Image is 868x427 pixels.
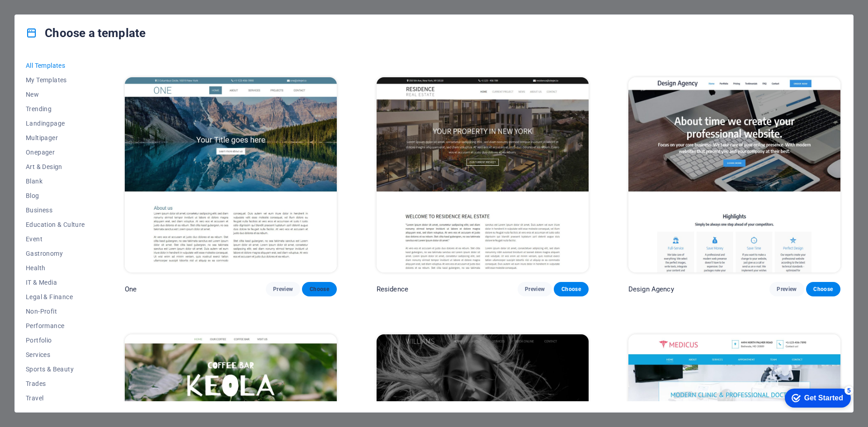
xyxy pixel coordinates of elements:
[26,178,85,185] span: Blank
[806,282,840,296] button: Choose
[26,87,85,102] button: New
[26,116,85,131] button: Landingpage
[26,308,85,315] span: Non-Profit
[26,275,85,290] button: IT & Media
[26,319,85,333] button: Performance
[26,391,85,405] button: Travel
[26,149,85,156] span: Onepager
[26,347,85,362] button: Services
[26,91,85,98] span: New
[554,282,588,296] button: Choose
[26,203,85,217] button: Business
[26,134,85,141] span: Multipager
[125,285,137,294] p: One
[26,206,85,214] span: Business
[26,250,85,257] span: Gastronomy
[26,163,85,170] span: Art & Design
[525,286,545,293] span: Preview
[67,2,76,11] div: 5
[26,192,85,199] span: Blog
[26,102,85,116] button: Trending
[125,77,337,272] img: One
[26,293,85,300] span: Legal & Finance
[26,62,85,69] span: All Templates
[27,10,66,18] div: Get Started
[769,282,804,296] button: Preview
[518,282,552,296] button: Preview
[26,58,85,73] button: All Templates
[26,174,85,188] button: Blank
[26,366,85,373] span: Sports & Beauty
[266,282,300,296] button: Preview
[26,221,85,228] span: Education & Culture
[26,73,85,87] button: My Templates
[26,362,85,376] button: Sports & Beauty
[26,376,85,391] button: Trades
[26,76,85,84] span: My Templates
[26,188,85,203] button: Blog
[26,160,85,174] button: Art & Design
[813,286,833,293] span: Choose
[309,286,329,293] span: Choose
[26,246,85,261] button: Gastronomy
[26,304,85,319] button: Non-Profit
[377,285,408,294] p: Residence
[26,333,85,347] button: Portfolio
[26,264,85,272] span: Health
[628,285,674,294] p: Design Agency
[26,351,85,358] span: Services
[777,286,797,293] span: Preview
[561,286,581,293] span: Choose
[628,77,840,272] img: Design Agency
[26,26,146,40] h4: Choose a template
[26,120,85,127] span: Landingpage
[26,380,85,387] span: Trades
[26,279,85,286] span: IT & Media
[26,131,85,145] button: Multipager
[26,322,85,329] span: Performance
[26,290,85,304] button: Legal & Finance
[26,337,85,344] span: Portfolio
[26,105,85,113] span: Trending
[26,232,85,246] button: Event
[26,217,85,232] button: Education & Culture
[7,5,73,23] div: Get Started 5 items remaining, 0% complete
[26,394,85,402] span: Travel
[377,77,589,272] img: Residence
[26,261,85,275] button: Health
[302,282,336,296] button: Choose
[26,235,85,243] span: Event
[273,286,293,293] span: Preview
[26,145,85,160] button: Onepager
